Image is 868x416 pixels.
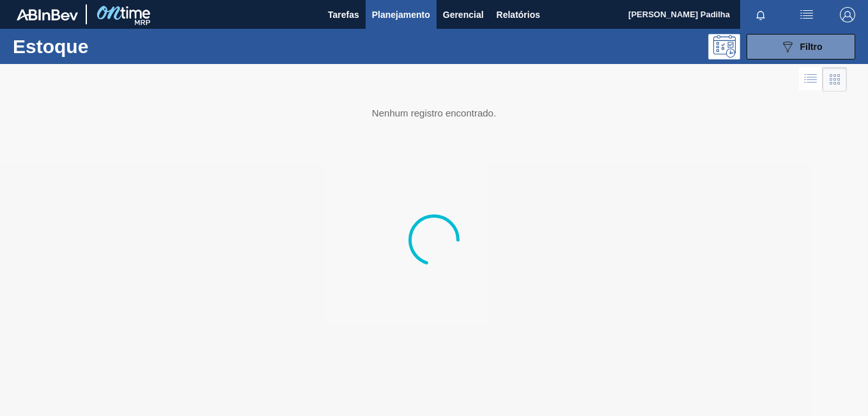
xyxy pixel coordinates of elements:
span: Relatórios [497,7,540,22]
h1: Estoque [13,39,192,54]
span: Planejamento [372,7,430,22]
div: Pogramando: nenhum usuário selecionado [708,34,740,60]
button: Notificações [740,6,781,24]
img: TNhmsLtSVTkK8tSr43FrP2fwEKptu5GPRR3wAAAABJRU5ErkJggg== [17,9,78,20]
span: Tarefas [328,7,359,22]
img: userActions [799,7,814,22]
img: Logout [840,7,855,22]
button: Filtro [747,34,855,60]
span: Gerencial [443,7,484,22]
span: Filtro [800,42,823,52]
